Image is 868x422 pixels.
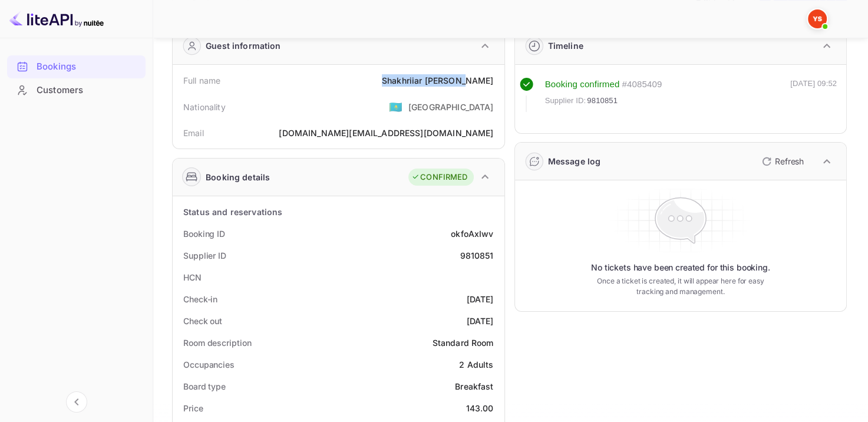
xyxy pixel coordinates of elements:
[545,95,586,107] span: Supplier ID:
[790,78,837,112] div: [DATE] 09:52
[7,79,146,101] a: Customers
[622,78,662,91] div: # 4085409
[183,271,202,283] div: HCN
[591,262,770,273] p: No tickets have been created for this booking.
[389,96,402,117] span: United States
[183,228,225,240] div: Booking ID
[587,95,618,107] span: 9810851
[183,402,203,414] div: Price
[460,249,493,262] div: 9810851
[451,228,493,240] div: okfoAxIwv
[382,74,494,87] div: Shakhriiar [PERSON_NAME]
[37,84,140,97] div: Customers
[592,276,769,297] p: Once a ticket is created, it will appear here for easy tracking and management.
[775,155,804,167] p: Refresh
[7,55,146,77] a: Bookings
[455,380,493,393] div: Breakfast
[183,101,226,113] div: Nationality
[183,358,235,371] div: Occupancies
[7,79,146,102] div: Customers
[459,358,493,371] div: 2 Adults
[183,127,204,139] div: Email
[433,337,494,349] div: Standard Room
[755,152,808,171] button: Refresh
[183,337,251,349] div: Room description
[548,155,601,167] div: Message log
[183,315,222,327] div: Check out
[183,293,217,305] div: Check-in
[548,39,583,52] div: Timeline
[411,172,467,183] div: CONFIRMED
[467,315,494,327] div: [DATE]
[206,171,270,183] div: Booking details
[467,293,494,305] div: [DATE]
[9,9,104,28] img: LiteAPI logo
[183,249,226,262] div: Supplier ID
[37,60,140,74] div: Bookings
[183,74,220,87] div: Full name
[408,101,494,113] div: [GEOGRAPHIC_DATA]
[7,55,146,78] div: Bookings
[466,402,494,414] div: 143.00
[279,127,493,139] div: [DOMAIN_NAME][EMAIL_ADDRESS][DOMAIN_NAME]
[66,391,87,413] button: Collapse navigation
[545,78,620,91] div: Booking confirmed
[206,39,281,52] div: Guest information
[183,380,226,393] div: Board type
[183,206,282,218] div: Status and reservations
[808,9,827,28] img: Yandex Support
